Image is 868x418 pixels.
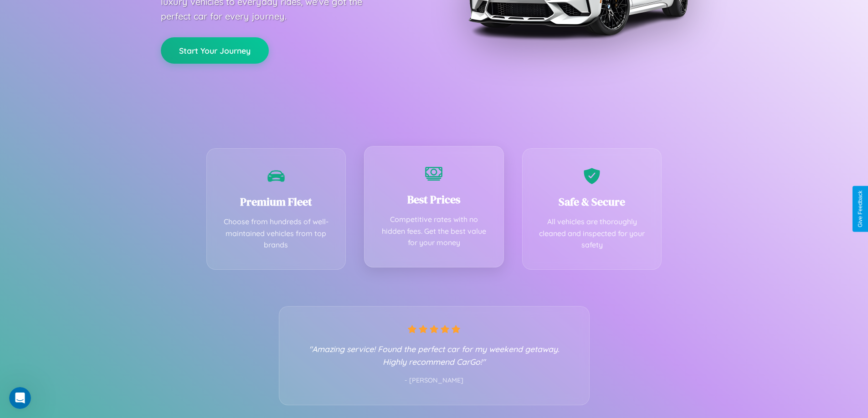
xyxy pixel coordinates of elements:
button: Start Your Journey [161,37,269,64]
h3: Best Prices [378,192,490,207]
h3: Safe & Secure [536,194,648,209]
div: Give Feedback [857,191,863,227]
p: All vehicles are thoroughly cleaned and inspected for your safety [536,216,648,251]
p: - [PERSON_NAME] [298,375,571,387]
iframe: Intercom live chat [9,387,31,409]
p: "Amazing service! Found the perfect car for my weekend getaway. Highly recommend CarGo!" [298,342,571,368]
p: Competitive rates with no hidden fees. Get the best value for your money [378,214,490,249]
p: Choose from hundreds of well-maintained vehicles from top brands [221,216,332,251]
h3: Premium Fleet [221,194,332,209]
